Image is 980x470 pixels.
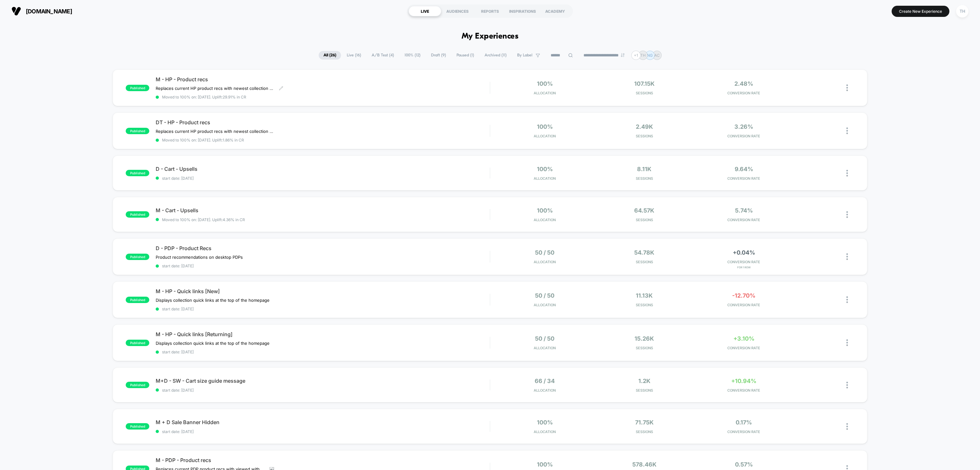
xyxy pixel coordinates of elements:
[26,8,72,15] span: [DOMAIN_NAME]
[537,461,553,468] span: 100%
[846,84,848,91] img: close
[156,255,243,260] span: Product recommendations on desktop PDPs
[156,76,490,83] span: M - HP - Product recs
[11,6,21,16] img: Visually logo
[462,32,519,41] h1: My Experiences
[956,5,969,18] div: TH
[452,51,479,60] span: Paused ( 1 )
[846,296,848,303] img: close
[126,128,149,134] span: published
[733,335,754,342] span: +3.10%
[441,6,474,16] div: AUDIENCES
[156,331,490,337] span: M - HP - Quick links [Returning]
[156,388,490,393] span: start date: [DATE]
[156,341,270,346] span: Displays collection quick links at the top of the homepage
[596,260,693,264] span: Sessions
[596,388,693,393] span: Sessions
[696,91,792,95] span: CONVERSION RATE
[734,80,753,87] span: 2.48%
[474,6,506,16] div: REPORTS
[319,51,341,60] span: All ( 26 )
[537,207,553,214] span: 100%
[535,378,555,384] span: 66 / 34
[162,138,244,142] span: Moved to 100% on: [DATE] . Uplift: 1.86% in CR
[534,430,556,434] span: Allocation
[535,335,554,342] span: 50 / 50
[636,123,653,130] span: 2.49k
[733,249,755,256] span: +0.04%
[846,382,848,388] img: close
[846,253,848,260] img: close
[156,350,490,354] span: start date: [DATE]
[634,207,654,214] span: 64.57k
[126,211,149,218] span: published
[400,51,425,60] span: 100% ( 12 )
[156,119,490,126] span: DT - HP - Product recs
[126,297,149,303] span: published
[596,91,693,95] span: Sessions
[534,176,556,181] span: Allocation
[636,292,653,299] span: 11.13k
[342,51,366,60] span: Live ( 16 )
[539,6,571,16] div: ACADEMY
[156,457,490,463] span: M - PDP - Product recs
[637,166,651,172] span: 8.11k
[535,249,554,256] span: 50 / 50
[635,335,654,342] span: 15.26k
[696,430,792,434] span: CONVERSION RATE
[156,378,490,384] span: M+D - SW - Cart size guide message
[596,346,693,350] span: Sessions
[534,91,556,95] span: Allocation
[696,176,792,181] span: CONVERSION RATE
[534,303,556,307] span: Allocation
[846,339,848,346] img: close
[596,303,693,307] span: Sessions
[162,217,245,222] span: Moved to 100% on: [DATE] . Uplift: 4.36% in CR
[846,423,848,430] img: close
[732,292,755,299] span: -12.70%
[367,51,399,60] span: A/B Test ( 4 )
[632,461,657,468] span: 578.46k
[734,123,753,130] span: 3.26%
[631,51,641,60] div: + 1
[156,129,274,134] span: Replaces current HP product recs with newest collection (pre fall 2025)
[696,346,792,350] span: CONVERSION RATE
[640,53,646,58] p: TH
[654,53,660,58] p: AC
[846,127,848,134] img: close
[696,260,792,264] span: CONVERSION RATE
[506,6,539,16] div: INSPIRATIONS
[892,6,949,17] button: Create New Experience
[126,382,149,388] span: published
[634,80,655,87] span: 107.15k
[735,461,753,468] span: 0.57%
[10,6,74,16] button: [DOMAIN_NAME]
[156,307,490,311] span: start date: [DATE]
[735,207,753,214] span: 5.74%
[537,166,553,172] span: 100%
[534,388,556,393] span: Allocation
[534,260,556,264] span: Allocation
[126,85,149,91] span: published
[126,340,149,346] span: published
[846,211,848,218] img: close
[156,429,490,434] span: start date: [DATE]
[638,378,650,384] span: 1.2k
[517,53,532,58] span: By Label
[621,53,625,57] img: end
[696,303,792,307] span: CONVERSION RATE
[156,166,490,172] span: D - Cart - Upsells
[480,51,511,60] span: Archived ( 11 )
[696,218,792,222] span: CONVERSION RATE
[537,123,553,130] span: 100%
[156,207,490,213] span: M - Cart - Upsells
[696,388,792,393] span: CONVERSION RATE
[647,53,653,58] p: NG
[534,346,556,350] span: Allocation
[537,80,553,87] span: 100%
[696,266,792,269] span: for 1 Row
[596,134,693,138] span: Sessions
[696,134,792,138] span: CONVERSION RATE
[634,249,654,256] span: 54.78k
[846,170,848,177] img: close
